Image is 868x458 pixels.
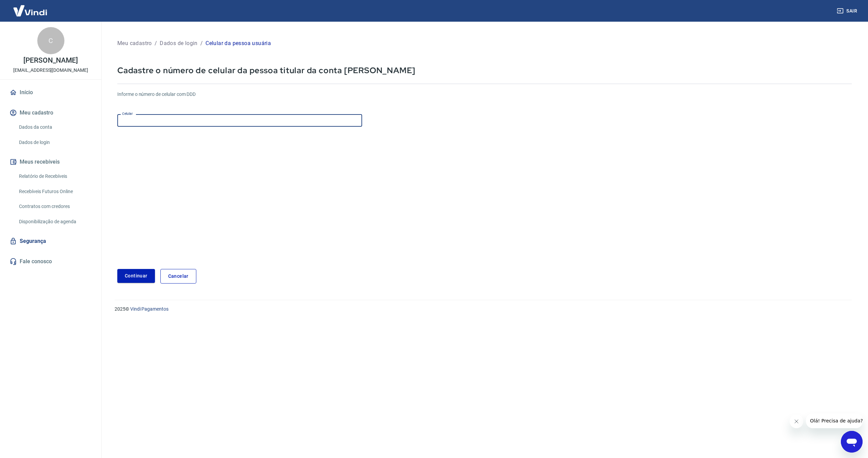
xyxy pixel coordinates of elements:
[160,269,196,284] a: Cancelar
[835,5,860,17] button: Sair
[8,254,93,269] a: Fale conosco
[130,306,169,312] a: Vindi Pagamentos
[790,415,803,428] iframe: Fechar mensagem
[122,111,133,116] label: Celular
[117,91,852,98] h6: Informe o número de celular com DDD
[160,39,198,47] p: Dados de login
[200,39,203,47] p: /
[8,154,93,169] button: Meus recebíveis
[117,269,155,283] button: Continuar
[8,85,93,100] a: Início
[13,67,88,74] p: [EMAIL_ADDRESS][DOMAIN_NAME]
[37,27,64,54] div: C
[16,120,93,134] a: Dados da conta
[117,65,852,76] p: Cadastre o número de celular da pessoa titular da conta [PERSON_NAME]
[8,0,52,21] img: Vindi
[8,105,93,120] button: Meu cadastro
[16,200,93,213] a: Contratos com credores
[16,169,93,183] a: Relatório de Recebíveis
[205,39,271,47] p: Celular da pessoa usuária
[16,136,93,149] a: Dados de login
[4,5,57,10] span: Olá! Precisa de ajuda?
[8,234,93,249] a: Segurança
[115,306,852,313] p: 2025 ©
[16,215,93,229] a: Disponibilização de agenda
[806,413,863,428] iframe: Mensagem da empresa
[117,39,152,47] p: Meu cadastro
[16,185,93,199] a: Recebíveis Futuros Online
[23,57,78,64] p: [PERSON_NAME]
[155,39,157,47] p: /
[841,431,863,453] iframe: Botão para abrir a janela de mensagens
